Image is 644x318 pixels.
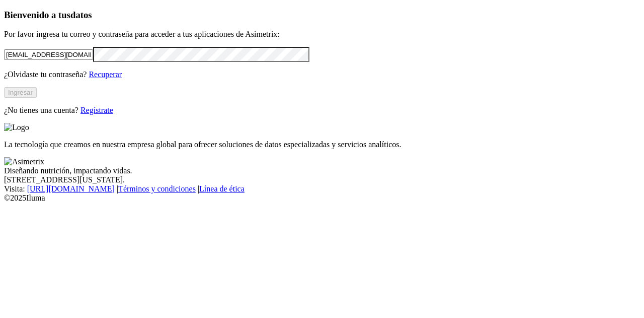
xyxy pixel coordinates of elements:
[80,106,113,114] a: Regístrate
[4,166,640,175] div: Diseñando nutrición, impactando vidas.
[89,70,122,79] a: Recuperar
[199,184,245,193] a: Línea de ética
[4,70,640,79] p: ¿Olvidaste tu contraseña?
[4,194,640,203] div: © 2025 Iluma
[118,184,196,193] a: Términos y condiciones
[4,106,640,115] p: ¿No tienes una cuenta?
[4,123,29,132] img: Logo
[4,157,44,166] img: Asimetrix
[4,184,640,194] div: Visita : | |
[4,30,640,39] p: Por favor ingresa tu correo y contraseña para acceder a tus aplicaciones de Asimetrix:
[70,10,92,20] span: datos
[27,184,115,193] a: [URL][DOMAIN_NAME]
[4,87,37,98] button: Ingresar
[4,175,640,184] div: [STREET_ADDRESS][US_STATE].
[4,49,93,60] input: Tu correo
[4,10,640,21] h3: Bienvenido a tus
[4,140,640,149] p: La tecnología que creamos en nuestra empresa global para ofrecer soluciones de datos especializad...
